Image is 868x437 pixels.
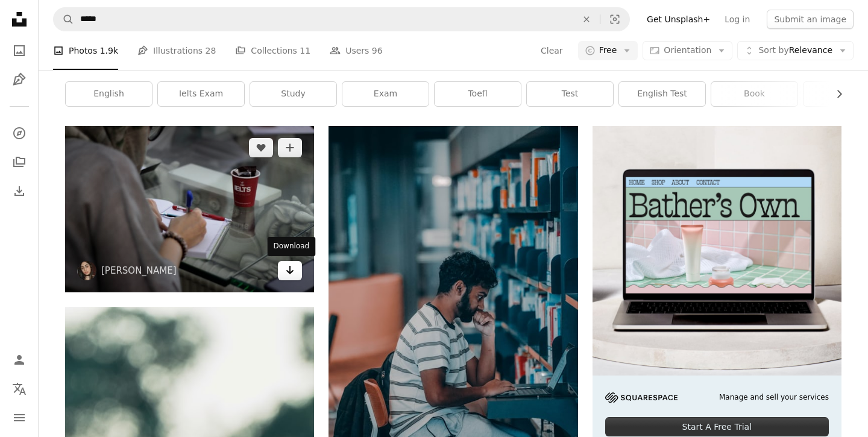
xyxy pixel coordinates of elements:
a: Home — Unsplash [7,7,31,34]
a: Download History [7,179,31,203]
button: Language [7,377,31,401]
a: Log in [717,10,757,29]
button: scroll list to the right [828,82,841,106]
a: ielts exam [158,82,244,106]
button: Orientation [643,41,732,60]
a: Explore [7,121,31,145]
a: english test [619,82,705,106]
a: english [66,82,152,106]
button: Like [249,138,273,157]
span: Manage and sell your services [719,392,829,403]
button: Menu [7,406,31,430]
img: file-1705255347840-230a6ab5bca9image [605,392,678,403]
button: Clear [573,8,600,31]
button: Submit an image [767,10,854,29]
a: Photos [7,39,31,63]
a: Get Unsplash+ [640,10,717,29]
img: file-1707883121023-8e3502977149image [593,126,841,375]
a: book [711,82,797,106]
form: Find visuals sitewide [53,7,630,31]
span: Relevance [758,45,832,57]
button: Search Unsplash [54,8,74,31]
button: Visual search [600,8,629,31]
a: exam [342,82,429,106]
a: Collections [7,150,31,174]
div: Start A Free Trial [605,417,829,436]
a: Download [278,261,302,280]
a: [PERSON_NAME] [101,265,177,277]
button: Sort byRelevance [737,41,854,60]
img: a person working on a machine [65,126,314,292]
span: 96 [372,44,383,57]
a: a person working on a machine [65,203,314,214]
span: Orientation [664,45,711,55]
span: Free [599,45,617,57]
button: Free [578,41,638,60]
a: study [250,82,336,106]
button: Clear [540,41,564,60]
span: 28 [206,44,216,57]
a: Illustrations 28 [137,31,216,70]
span: 11 [300,44,310,57]
a: Collections 11 [235,31,310,70]
a: Illustrations [7,68,31,92]
img: Go to Mana Akbarzadegan's profile [77,261,96,280]
button: Add to Collection [278,138,302,157]
div: Download [268,237,316,256]
span: Sort by [758,45,788,55]
a: Log in / Sign up [7,348,31,372]
a: a man sitting at a desk using a laptop computer [329,342,577,353]
a: Users 96 [330,31,383,70]
a: toefl [435,82,521,106]
a: test [527,82,613,106]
